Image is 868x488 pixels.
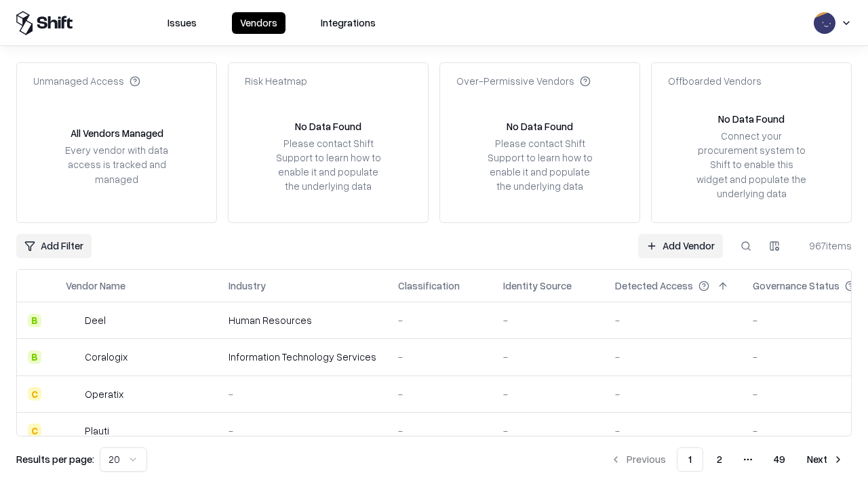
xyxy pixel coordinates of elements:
[229,350,376,364] div: Information Technology Services
[28,350,41,364] div: B
[799,447,852,472] button: Next
[229,313,376,327] div: Human Resources
[763,447,796,472] button: 49
[66,279,125,293] div: Vendor Name
[706,447,733,472] button: 2
[28,387,41,401] div: C
[398,313,481,327] div: -
[677,447,703,472] button: 1
[85,350,127,364] div: Coralogix
[503,350,593,364] div: -
[159,12,205,34] button: Issues
[66,314,79,327] img: Deel
[615,387,731,401] div: -
[503,313,593,327] div: -
[33,74,140,88] div: Unmanaged Access
[615,313,731,327] div: -
[85,424,109,438] div: Plauti
[229,387,376,401] div: -
[28,424,41,437] div: C
[272,136,384,194] div: Please contact Shift Support to learn how to enable it and populate the underlying data
[398,350,481,364] div: -
[602,447,852,472] nav: pagination
[16,234,92,258] button: Add Filter
[718,112,785,126] div: No Data Found
[66,424,79,437] img: Plauti
[638,234,723,258] a: Add Vendor
[28,314,41,327] div: B
[503,279,572,293] div: Identity Source
[507,119,573,134] div: No Data Found
[695,129,808,201] div: Connect your procurement system to Shift to enable this widget and populate the underlying data
[60,143,173,186] div: Every vendor with data access is tracked and managed
[615,279,693,293] div: Detected Access
[615,424,731,438] div: -
[503,424,593,438] div: -
[229,424,376,438] div: -
[615,350,731,364] div: -
[456,74,591,88] div: Over-Permissive Vendors
[245,74,307,88] div: Risk Heatmap
[71,126,163,140] div: All Vendors Managed
[503,387,593,401] div: -
[398,279,460,293] div: Classification
[484,136,596,194] div: Please contact Shift Support to learn how to enable it and populate the underlying data
[398,387,481,401] div: -
[229,279,266,293] div: Industry
[232,12,285,34] button: Vendors
[398,424,481,438] div: -
[797,239,852,253] div: 967 items
[753,279,840,293] div: Governance Status
[295,119,361,134] div: No Data Found
[668,74,762,88] div: Offboarded Vendors
[66,350,79,364] img: Coralogix
[313,12,384,34] button: Integrations
[16,452,94,466] p: Results per page:
[66,387,79,401] img: Operatix
[85,313,106,327] div: Deel
[85,387,123,401] div: Operatix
